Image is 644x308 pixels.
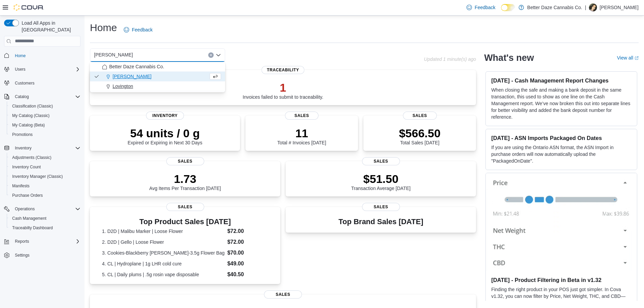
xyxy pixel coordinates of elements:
img: Cova [14,4,44,11]
p: 11 [277,126,326,140]
span: Traceabilty Dashboard [9,224,80,232]
button: Inventory [1,143,83,153]
h3: [DATE] - ASN Imports Packaged On Dates [491,135,631,141]
span: Sales [362,157,400,165]
span: Classification (Classic) [12,103,53,109]
button: Classification (Classic) [7,101,83,111]
a: My Catalog (Classic) [9,112,52,120]
button: Close list of options [216,52,221,58]
div: Total Sales [DATE] [399,126,440,145]
button: Traceabilty Dashboard [7,223,83,233]
span: Settings [12,251,80,259]
button: Home [1,51,83,61]
span: Sales [166,203,204,211]
span: Feedback [475,4,495,11]
span: Inventory [12,144,80,152]
button: [PERSON_NAME] [90,72,225,81]
h1: Home [90,21,117,34]
span: My Catalog (Classic) [9,112,80,120]
div: Expired or Expiring in Next 30 Days [128,126,202,145]
span: Inventory Manager (Classic) [9,172,80,181]
span: Sales [362,203,400,211]
p: $566.50 [399,126,440,140]
button: Inventory Manager (Classic) [7,172,83,181]
button: Catalog [1,92,83,101]
svg: External link [635,56,639,60]
span: Traceability [262,66,305,74]
button: Manifests [7,181,83,191]
h3: Top Product Sales [DATE] [102,218,268,226]
span: Load All Apps in [GEOGRAPHIC_DATA] [19,20,80,33]
span: Catalog [12,93,80,101]
button: Inventory Count [7,162,83,172]
a: Feedback [464,1,498,14]
h3: [DATE] - Product Filtering in Beta in v1.32 [491,277,631,283]
button: Adjustments (Classic) [7,153,83,162]
div: Avg Items Per Transaction [DATE] [149,172,221,191]
a: View allExternal link [617,55,639,61]
button: Users [12,65,28,73]
span: Home [15,53,26,58]
p: | [585,3,586,11]
span: Classification (Classic) [9,102,80,110]
a: My Catalog (Beta) [9,121,48,129]
p: 1.73 [149,172,221,186]
span: Adjustments (Classic) [12,155,51,160]
h3: Top Brand Sales [DATE] [338,218,423,226]
button: Users [1,65,83,74]
dt: 2. D2D | Gello | Loose Flower [102,239,225,245]
dt: 3. Cookies-Blackberry [PERSON_NAME]-3.5g Flower Bag [102,250,225,256]
dt: 5. CL | Daily plums | .5g rosin vape disposable [102,271,225,278]
button: Better Daze Cannabis Co. [90,62,225,72]
div: Total # Invoices [DATE] [277,126,326,145]
p: 54 units / 0 g [128,126,202,140]
p: If you are using the Ontario ASN format, the ASN Import in purchase orders will now automatically... [491,144,631,164]
span: Promotions [9,131,80,139]
button: Inventory [12,144,34,152]
a: Home [12,52,28,60]
p: Updated 1 minute(s) ago [424,56,476,62]
dd: $40.50 [227,270,268,279]
button: Operations [12,205,38,213]
p: 1 [243,81,324,94]
span: My Catalog (Beta) [9,121,80,129]
span: Cash Management [12,216,46,221]
div: Invoices failed to submit to traceability. [243,81,324,100]
a: Customers [12,79,37,87]
span: Operations [15,206,35,212]
span: [PERSON_NAME] [94,51,133,59]
span: Customers [12,79,80,87]
span: Manifests [9,182,80,190]
span: Manifests [12,183,29,189]
span: Sales [166,157,204,165]
span: Operations [12,205,80,213]
h3: [DATE] - Cash Management Report Changes [491,77,631,84]
span: Catalog [15,94,29,99]
span: Inventory Count [12,164,41,170]
a: Purchase Orders [9,191,46,199]
span: Inventory Count [9,163,80,171]
dd: $72.00 [227,238,268,246]
p: Better Daze Cannabis Co. [527,3,582,11]
button: Settings [1,250,83,260]
span: Adjustments (Classic) [9,153,80,162]
span: Settings [15,253,29,258]
span: Promotions [12,132,33,137]
span: Purchase Orders [12,193,43,198]
a: Classification (Classic) [9,102,56,110]
span: Home [12,51,80,60]
div: Transaction Average [DATE] [351,172,411,191]
button: Promotions [7,130,83,139]
a: Promotions [9,131,35,139]
button: My Catalog (Beta) [7,120,83,130]
button: Operations [1,204,83,214]
button: Reports [1,237,83,246]
span: My Catalog (Classic) [12,113,50,118]
a: Feedback [121,23,155,37]
span: My Catalog (Beta) [12,122,45,128]
span: Sales [264,290,302,299]
button: Customers [1,78,83,88]
span: Users [12,65,80,73]
h2: What's new [484,52,534,63]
